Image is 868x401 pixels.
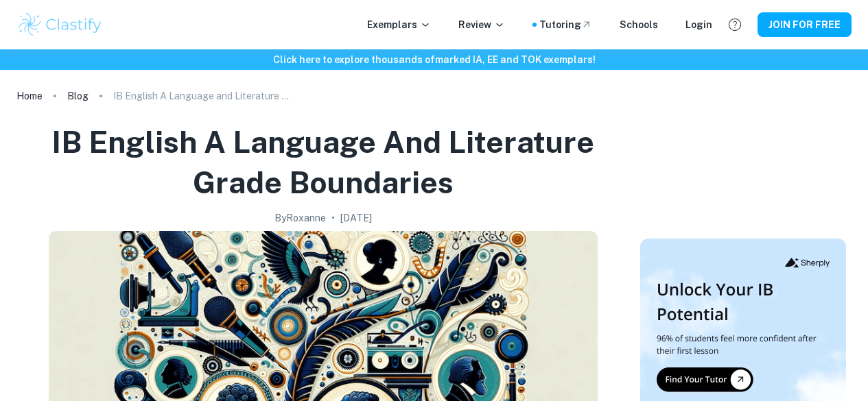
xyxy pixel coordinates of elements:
a: Login [685,17,712,32]
p: Review [458,17,505,32]
h1: IB English A Language and Literature Grade Boundaries [22,122,624,202]
button: Help and Feedback [723,13,747,36]
a: Schools [620,17,658,32]
a: Tutoring [539,17,592,32]
h2: [DATE] [340,210,372,226]
h6: Click here to explore thousands of marked IA, EE and TOK exemplars ! [3,52,865,67]
h2: By Roxanne [274,210,326,226]
p: Exemplars [367,17,431,32]
p: IB English A Language and Literature Grade Boundaries [113,88,292,104]
p: • [331,210,335,226]
button: JOIN FOR FREE [758,12,852,37]
a: Home [16,86,43,106]
img: Clastify logo [16,11,104,38]
a: Blog [67,86,89,106]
